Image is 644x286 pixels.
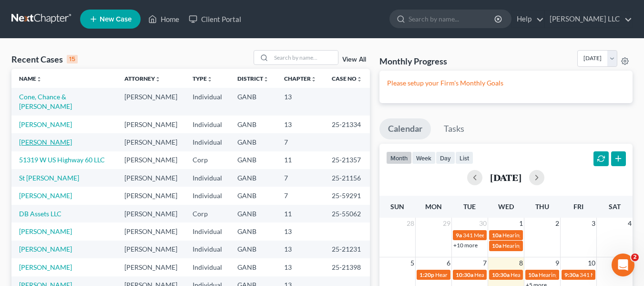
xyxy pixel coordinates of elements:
[512,11,544,28] a: Help
[545,11,632,28] a: [PERSON_NAME] LLC
[390,202,404,211] span: Sun
[19,245,72,253] a: [PERSON_NAME]
[539,271,624,278] span: Hearing for CoLiant Solutions, Inc.
[207,76,213,82] i: unfold_more
[117,187,185,204] td: [PERSON_NAME]
[406,218,415,229] span: 28
[117,258,185,276] td: [PERSON_NAME]
[591,218,596,229] span: 3
[409,10,496,28] input: Search by name...
[324,116,370,133] td: 25-21334
[478,218,488,229] span: 30
[276,169,324,187] td: 7
[511,271,587,278] span: Hearing for Nautica's Edge LLC
[230,151,276,169] td: GANB
[117,88,185,115] td: [PERSON_NAME]
[311,76,317,82] i: unfold_more
[492,271,510,278] span: 10:30a
[185,222,230,240] td: Individual
[276,88,324,115] td: 13
[19,210,61,218] a: DB Assets LLC
[276,241,324,258] td: 13
[117,241,185,258] td: [PERSON_NAME]
[230,205,276,222] td: GANB
[324,258,370,276] td: 25-21398
[230,116,276,133] td: GANB
[342,56,366,63] a: View All
[185,133,230,151] td: Individual
[117,151,185,169] td: [PERSON_NAME]
[482,257,488,269] span: 7
[435,271,464,278] span: Hearing for
[230,169,276,187] td: GANB
[425,202,442,211] span: Mon
[435,118,473,139] a: Tasks
[185,88,230,115] td: Individual
[276,258,324,276] td: 13
[455,151,473,164] button: list
[276,133,324,151] td: 7
[436,151,455,164] button: day
[185,205,230,222] td: Corp
[412,151,436,164] button: week
[230,222,276,240] td: GANB
[117,222,185,240] td: [PERSON_NAME]
[19,120,72,128] a: [PERSON_NAME]
[554,218,560,229] span: 2
[117,116,185,133] td: [PERSON_NAME]
[419,271,434,278] span: 1:20p
[276,187,324,204] td: 7
[276,205,324,222] td: 11
[324,205,370,222] td: 25-55062
[379,118,431,139] a: Calendar
[276,116,324,133] td: 13
[528,271,538,278] span: 10a
[19,191,72,200] a: [PERSON_NAME]
[324,187,370,204] td: 25-59291
[36,76,42,82] i: unfold_more
[19,75,42,82] a: Nameunfold_more
[193,75,213,82] a: Typeunfold_more
[117,205,185,222] td: [PERSON_NAME]
[185,258,230,276] td: Individual
[117,133,185,151] td: [PERSON_NAME]
[230,88,276,115] td: GANB
[276,222,324,240] td: 13
[446,257,451,269] span: 6
[456,232,462,239] span: 9a
[554,257,560,269] span: 9
[124,75,161,82] a: Attorneyunfold_more
[492,232,501,239] span: 10a
[117,169,185,187] td: [PERSON_NAME]
[474,271,549,278] span: Hearing for [PERSON_NAME]
[627,218,633,229] span: 4
[502,242,531,249] span: Hearing for
[100,16,132,23] span: New Case
[463,232,549,239] span: 341 Meeting for [PERSON_NAME]
[357,76,362,82] i: unfold_more
[498,202,514,211] span: Wed
[284,75,317,82] a: Chapterunfold_more
[463,202,476,211] span: Tue
[535,202,549,211] span: Thu
[230,241,276,258] td: GANB
[19,156,105,164] a: 51319 W US Highway 60 LLC
[332,75,362,82] a: Case Nounfold_more
[67,55,78,64] div: 15
[386,151,412,164] button: month
[518,218,524,229] span: 1
[612,254,634,276] iframe: Intercom live chat
[518,257,524,269] span: 8
[324,151,370,169] td: 25-21357
[19,263,72,271] a: [PERSON_NAME]
[230,187,276,204] td: GANB
[143,11,184,28] a: Home
[184,11,246,28] a: Client Portal
[155,76,161,82] i: unfold_more
[324,169,370,187] td: 25-21156
[263,76,269,82] i: unfold_more
[609,202,621,211] span: Sat
[230,258,276,276] td: GANB
[564,271,579,278] span: 9:30a
[19,227,72,235] a: [PERSON_NAME]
